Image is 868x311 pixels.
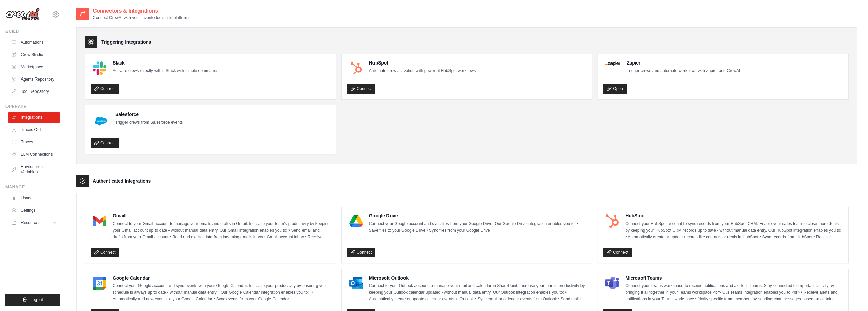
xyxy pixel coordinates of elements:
a: Integrations [8,112,60,123]
img: Gmail Logo [93,214,106,228]
a: Connect [347,248,376,257]
img: Microsoft Teams Logo [605,277,619,290]
h4: Google Drive [369,212,587,219]
p: Connect your Google account and sync files from your Google Drive. Our Google Drive integration e... [369,221,587,234]
a: Connect [91,248,119,257]
img: Zapier Logo [605,61,620,66]
a: Automations [8,37,60,48]
h3: Authenticated Integrations [93,178,151,184]
p: Connect your HubSpot account to sync records from your HubSpot CRM. Enable your sales team to clo... [625,221,843,241]
img: HubSpot Logo [605,214,619,228]
a: Environment Variables [8,161,60,178]
img: HubSpot Logo [349,61,363,75]
div: Build [5,29,60,34]
a: Traces Old [8,124,60,135]
h4: Microsoft Teams [625,274,843,281]
a: Traces [8,137,60,147]
img: Microsoft Outlook Logo [349,277,363,290]
h4: Zapier [627,59,740,66]
img: Salesforce Logo [93,113,109,129]
h4: Slack [113,59,218,66]
p: Connect to your Outlook account to manage your mail and calendar in SharePoint. Increase your tea... [369,283,587,303]
span: Logout [30,297,43,302]
a: Crew Studio [8,49,60,60]
p: Automate crew activation with powerful HubSpot workflows [369,68,476,74]
p: Connect your Google account and sync events with your Google Calendar. Increase your productivity... [113,283,330,303]
p: Trigger crews and automate workflows with Zapier and CrewAI [627,68,740,74]
div: Manage [5,184,60,190]
a: Tool Repository [8,86,60,97]
h2: Connectors & Integrations [93,7,190,15]
span: Resources [21,220,40,225]
button: Resources [8,217,60,228]
h4: HubSpot [369,59,476,66]
a: Connect [347,84,376,94]
a: Agents Repository [8,74,60,85]
a: Connect [91,138,119,148]
a: Usage [8,193,60,203]
img: Google Calendar Logo [93,277,106,290]
h3: Triggering Integrations [101,39,151,45]
h4: Google Calendar [113,274,330,281]
div: Operate [5,104,60,109]
p: Connect to your Gmail account to manage your emails and drafts in Gmail. Increase your team’s pro... [113,221,330,241]
img: Google Drive Logo [349,214,363,228]
a: Connect [603,248,632,257]
p: Connect CrewAI with your favorite tools and platforms [93,15,190,20]
h4: HubSpot [625,212,843,219]
a: Open [603,84,626,94]
h4: Salesforce [115,111,183,118]
h4: Microsoft Outlook [369,274,587,281]
p: Activate crews directly within Slack with simple commands [113,68,218,74]
p: Connect your Teams workspace to receive notifications and alerts in Teams. Stay connected to impo... [625,283,843,303]
img: Slack Logo [93,61,106,75]
a: Connect [91,84,119,94]
h4: Gmail [113,212,330,219]
a: Marketplace [8,61,60,72]
p: Trigger crews from Salesforce events [115,119,183,126]
a: Settings [8,205,60,216]
a: LLM Connections [8,149,60,160]
button: Logout [5,294,60,306]
img: Logo [5,8,40,21]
